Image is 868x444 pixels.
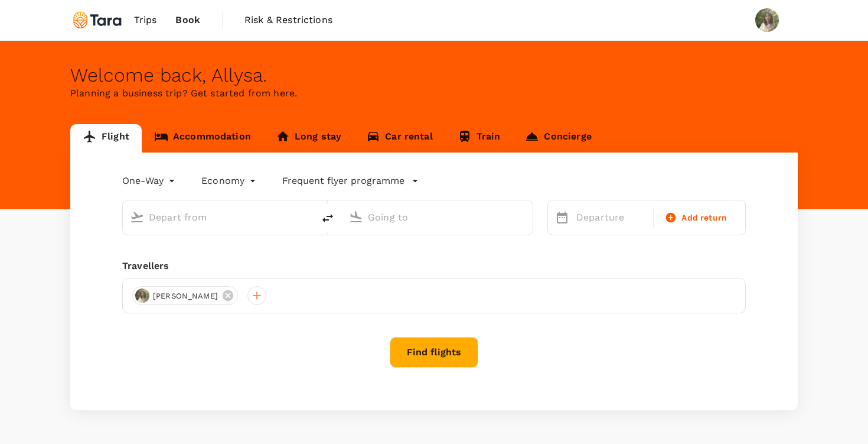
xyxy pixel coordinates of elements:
[524,216,527,218] button: Open
[149,208,289,226] input: Depart from
[132,286,238,305] div: [PERSON_NAME]
[576,210,646,225] p: Departure
[70,64,798,86] div: Welcome back , Allysa .
[282,174,404,188] p: Frequent flyer programme
[263,124,354,153] a: Long stay
[70,7,125,33] img: Tara Climate Ltd
[354,124,445,153] a: Car rental
[305,216,308,218] button: Open
[122,171,178,190] div: One-Way
[755,8,779,32] img: Allysa Escanuela
[513,124,603,153] a: Concierge
[201,171,259,190] div: Economy
[390,337,478,368] button: Find flights
[368,208,508,226] input: Going to
[244,13,332,27] span: Risk & Restrictions
[146,290,225,302] span: [PERSON_NAME]
[445,124,513,153] a: Train
[122,259,746,273] div: Travellers
[681,212,727,224] span: Add return
[70,86,798,101] p: Planning a business trip? Get started from here.
[134,13,157,27] span: Trips
[314,204,342,232] button: delete
[282,174,419,188] button: Frequent flyer programme
[142,124,263,153] a: Accommodation
[135,289,149,303] img: avatar-68d63b1a4886c.jpeg
[175,13,200,27] span: Book
[70,124,142,153] a: Flight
